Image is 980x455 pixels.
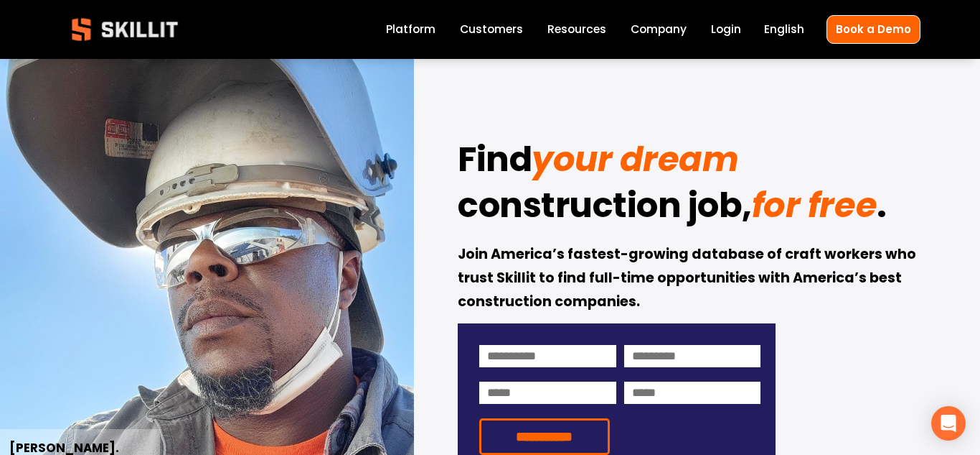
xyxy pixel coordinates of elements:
strong: Find [458,133,532,192]
a: Customers [460,20,523,40]
span: Resources [547,21,606,37]
div: language picker [764,20,804,40]
a: Platform [386,20,435,40]
strong: Join America’s fastest-growing database of craft workers who trust Skillit to find full-time oppo... [458,244,919,314]
img: Skillit [60,8,190,51]
strong: . [877,179,887,238]
a: folder dropdown [547,20,606,40]
span: English [764,21,804,37]
em: for free [752,181,877,229]
a: Book a Demo [826,15,920,43]
a: Company [631,20,687,40]
div: Open Intercom Messenger [931,406,966,441]
em: your dream [532,135,738,183]
a: Login [711,20,741,40]
strong: construction job, [458,179,752,238]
